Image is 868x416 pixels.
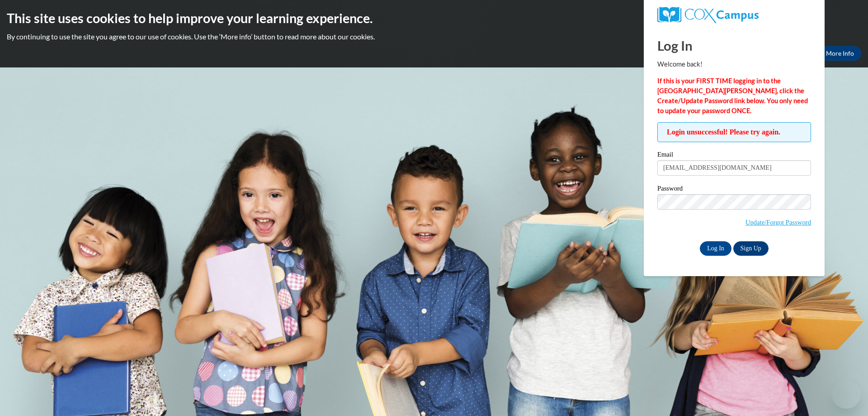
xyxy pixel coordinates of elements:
img: COX Campus [657,7,759,23]
input: Log In [700,241,731,256]
a: More Info [819,46,861,61]
strong: If this is your FIRST TIME logging in to the [GEOGRAPHIC_DATA][PERSON_NAME], click the Create/Upd... [657,77,808,115]
a: Update/Forgot Password [745,219,811,226]
h2: This site uses cookies to help improve your learning experience. [7,9,861,27]
label: Password [657,185,811,194]
a: Sign Up [733,241,769,256]
label: Email [657,151,811,160]
span: Login unsuccessful! Please try again. [657,122,811,142]
p: By continuing to use the site you agree to our use of cookies. Use the ‘More info’ button to read... [7,32,861,42]
iframe: Button to launch messaging window [832,380,861,409]
a: COX Campus [657,7,811,23]
p: Welcome back! [657,59,811,69]
h1: Log In [657,36,811,55]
